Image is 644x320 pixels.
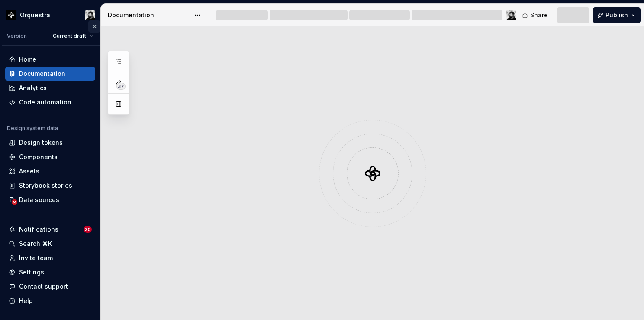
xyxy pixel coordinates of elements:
[88,20,100,33] button: Collapse sidebar
[19,254,53,262] div: Invite team
[6,10,16,20] img: 2d16a307-6340-4442-b48d-ad77c5bc40e7.png
[19,167,39,176] div: Assets
[5,52,95,66] a: Home
[20,11,50,20] div: Orquestra
[19,138,63,147] div: Design tokens
[19,225,58,234] div: Notifications
[530,11,548,20] span: Share
[19,282,68,291] div: Contact support
[2,6,99,24] button: OrquestraLucas Angelo Marim
[84,226,92,233] span: 20
[5,81,95,95] a: Analytics
[19,69,65,78] div: Documentation
[5,294,95,308] button: Help
[19,153,58,161] div: Components
[5,193,95,207] a: Data sources
[7,125,58,132] div: Design system data
[506,10,516,20] img: Lucas Angelo Marim
[85,10,95,20] img: Lucas Angelo Marim
[5,237,95,251] button: Search ⌘K
[5,150,95,164] a: Components
[5,265,95,279] a: Settings
[19,196,59,204] div: Data sources
[19,84,47,92] div: Analytics
[7,33,27,39] div: Version
[19,239,52,248] div: Search ⌘K
[19,268,44,277] div: Settings
[5,164,95,178] a: Assets
[108,11,190,20] div: Documentation
[5,136,95,150] a: Design tokens
[49,30,97,42] button: Current draft
[5,67,95,81] a: Documentation
[19,55,36,64] div: Home
[116,83,126,90] span: 37
[19,98,71,107] div: Code automation
[5,222,95,236] button: Notifications20
[5,251,95,265] a: Invite team
[19,181,72,190] div: Storybook stories
[19,297,33,305] div: Help
[5,280,95,294] button: Contact support
[593,7,641,23] button: Publish
[53,33,86,39] span: Current draft
[5,95,95,109] a: Code automation
[518,7,554,23] button: Share
[5,179,95,193] a: Storybook stories
[605,11,628,20] span: Publish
